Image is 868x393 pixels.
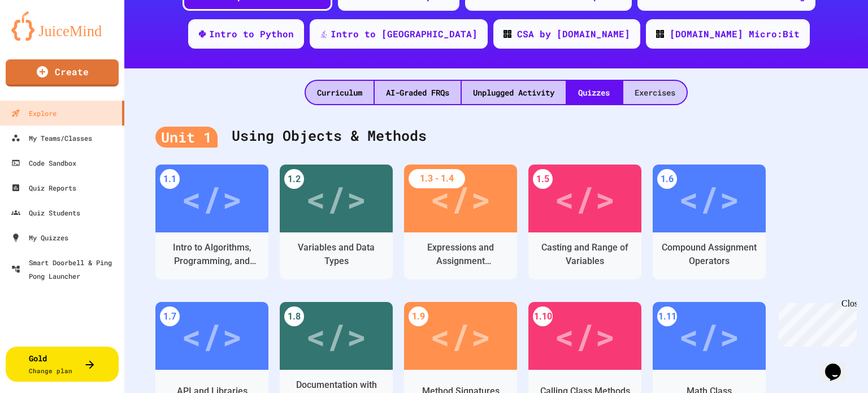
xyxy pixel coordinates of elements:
[288,241,384,268] div: Variables and Data Types
[155,127,218,148] div: Unit 1
[306,310,367,361] div: </>
[409,306,428,326] div: 1.9
[209,27,294,41] div: Intro to Python
[679,310,740,361] div: </>
[554,173,615,224] div: </>
[504,30,511,38] img: CODE_logo_RGB.png
[284,306,304,326] div: 1.8
[567,81,621,104] div: Quizzes
[11,156,76,170] div: Code Sandbox
[11,11,113,41] img: logo-orange.svg
[11,106,57,120] div: Explore
[6,347,119,382] button: GoldChange plan
[537,241,633,268] div: Casting and Range of Variables
[517,27,630,41] div: CSA by [DOMAIN_NAME]
[670,27,800,41] div: [DOMAIN_NAME] Micro:Bit
[533,169,553,189] div: 1.5
[11,181,76,195] div: Quiz Reports
[306,81,374,104] div: Curriculum
[306,173,367,224] div: </>
[821,348,857,382] iframe: chat widget
[11,231,68,244] div: My Quizzes
[409,169,465,188] div: 1.3 - 1.4
[155,114,837,159] div: Using Objects & Methods
[29,352,72,376] div: Gold
[331,27,478,41] div: Intro to [GEOGRAPHIC_DATA]
[679,173,740,224] div: </>
[181,173,242,224] div: </>
[160,306,180,326] div: 1.7
[430,173,491,224] div: </>
[6,59,119,87] a: Create
[160,169,180,189] div: 1.1
[554,310,615,361] div: </>
[11,206,80,219] div: Quiz Students
[533,306,553,326] div: 1.10
[623,81,687,104] div: Exercises
[774,299,857,347] iframe: chat widget
[661,241,757,268] div: Compound Assignment Operators
[11,131,92,145] div: My Teams/Classes
[462,81,566,104] div: Unplugged Activity
[375,81,461,104] div: AI-Graded FRQs
[181,310,242,361] div: </>
[5,5,78,72] div: Chat with us now!Close
[284,169,304,189] div: 1.2
[164,241,260,268] div: Intro to Algorithms, Programming, and Compilers
[430,310,491,361] div: </>
[413,241,509,268] div: Expressions and Assignment Statements
[657,306,677,326] div: 1.11
[11,256,120,283] div: Smart Doorbell & Ping Pong Launcher
[29,366,72,375] span: Change plan
[657,169,677,189] div: 1.6
[656,30,664,38] img: CODE_logo_RGB.png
